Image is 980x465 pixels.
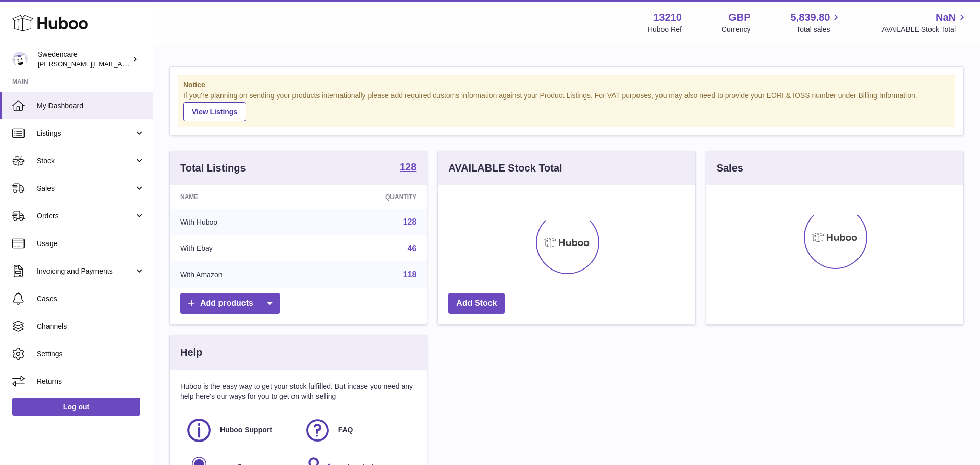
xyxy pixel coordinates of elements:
[881,25,968,34] span: AVAILABLE Stock Total
[648,25,682,34] div: Huboo Ref
[37,377,145,386] span: Returns
[722,25,751,34] div: Currency
[12,52,28,67] img: rebecca.fall@swedencare.co.uk
[936,11,956,25] span: NaN
[653,11,682,25] strong: 13210
[183,102,246,121] a: View Listings
[791,11,830,25] span: 5,839.80
[37,294,145,304] span: Cases
[185,417,293,444] a: Huboo Support
[180,161,246,175] h3: Total Listings
[170,235,310,262] td: With Ebay
[37,322,145,331] span: Channels
[12,398,140,416] a: Log out
[170,185,310,209] th: Name
[38,50,130,69] div: Swedencare
[448,161,562,175] h3: AVAILABLE Stock Total
[183,80,950,90] strong: Notice
[796,25,842,34] span: Total sales
[728,11,750,25] strong: GBP
[183,91,950,121] div: If you're planning on sending your products internationally please add required customs informati...
[38,60,205,68] span: [PERSON_NAME][EMAIL_ADDRESS][DOMAIN_NAME]
[304,417,412,444] a: FAQ
[338,425,353,435] span: FAQ
[403,270,417,279] a: 118
[717,161,743,175] h3: Sales
[881,11,968,34] a: NaN AVAILABLE Stock Total
[400,162,416,172] strong: 128
[170,261,310,288] td: With Amazon
[791,11,842,34] a: 5,839.80 Total sales
[180,346,202,359] h3: Help
[37,101,145,111] span: My Dashboard
[180,293,280,314] a: Add products
[37,239,145,249] span: Usage
[37,266,134,276] span: Invoicing and Payments
[37,184,134,193] span: Sales
[448,293,505,314] a: Add Stock
[220,425,272,435] span: Huboo Support
[400,162,416,174] a: 128
[37,211,134,221] span: Orders
[170,209,310,235] td: With Huboo
[180,382,416,401] p: Huboo is the easy way to get your stock fulfilled. But incase you need any help here's our ways f...
[310,185,427,209] th: Quantity
[403,217,417,226] a: 128
[37,349,145,359] span: Settings
[408,244,417,253] a: 46
[37,129,134,138] span: Listings
[37,156,134,166] span: Stock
